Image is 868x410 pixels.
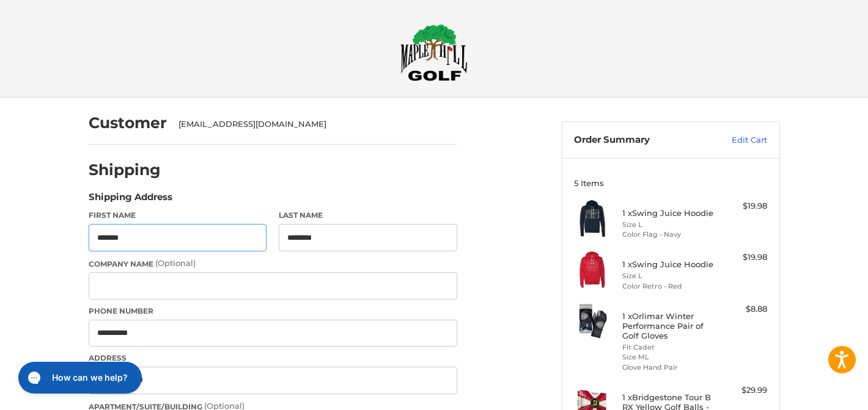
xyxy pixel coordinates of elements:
legend: Shipping Address [89,190,172,210]
h2: Shipping [89,160,161,179]
h2: Customer [89,113,167,132]
label: Address [89,353,457,364]
iframe: Gorgias live chat messenger [12,358,145,398]
div: [EMAIL_ADDRESS][DOMAIN_NAME] [178,118,445,131]
h4: 1 x Swing Juice Hoodie [622,208,716,218]
label: Phone Number [89,306,457,317]
li: Size L [622,271,716,281]
div: $8.88 [719,303,767,315]
h4: 1 x Orlimar Winter Performance Pair of Golf Gloves [622,311,716,341]
div: $19.98 [719,200,767,212]
h3: 5 Items [574,178,767,188]
label: First Name [89,210,267,221]
a: Edit Cart [705,134,767,146]
h3: Order Summary [574,134,705,146]
div: $19.98 [719,251,767,264]
li: Size L [622,220,716,230]
label: Company Name [89,257,457,270]
h4: 1 x Swing Juice Hoodie [622,259,716,269]
li: Color Retro - Red [622,281,716,292]
li: Color Flag - Navy [622,229,716,240]
label: Last Name [279,210,457,221]
img: Maple Hill Golf [400,24,468,81]
small: (Optional) [155,258,196,268]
